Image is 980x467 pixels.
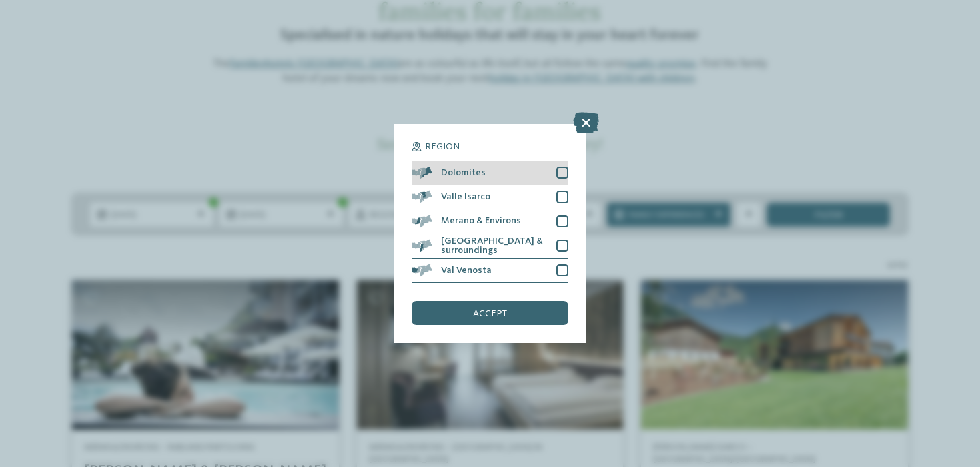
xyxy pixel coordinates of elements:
span: Dolomites [441,168,486,177]
span: accept [473,309,507,318]
span: Valle Isarco [441,192,490,201]
span: Val Venosta [441,266,492,275]
span: Merano & Environs [441,216,521,225]
span: [GEOGRAPHIC_DATA] & surroundings [441,236,547,256]
span: Region [425,142,460,151]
